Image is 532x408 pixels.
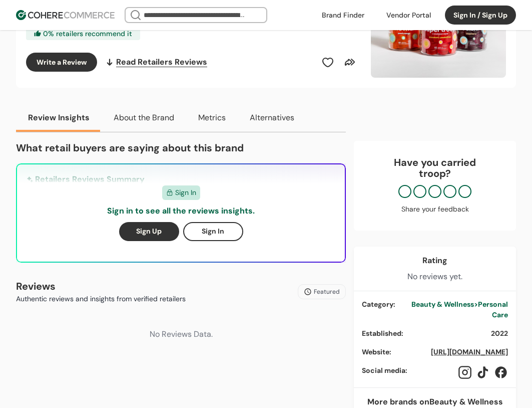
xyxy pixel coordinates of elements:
[364,168,506,179] p: troop ?
[362,328,483,339] div: Established :
[102,104,186,132] button: About the Brand
[16,10,115,20] img: Cohere Logo
[16,312,346,356] div: No Reviews Data.
[183,222,243,241] button: Sign In
[16,294,186,304] p: Authentic reviews and insights from verified retailers
[362,365,450,376] div: Social media :
[364,157,506,179] div: Have you carried
[362,299,395,310] div: Category :
[116,56,207,68] span: Read Retailers Reviews
[26,53,97,72] button: Write a Review
[175,187,196,198] span: Sign In
[314,287,340,296] span: Featured
[186,104,238,132] button: Metrics
[474,300,478,309] span: >
[411,300,474,309] span: Beauty & Wellness
[362,347,423,357] div: Website :
[403,299,508,320] a: Beauty & Wellness>Personal Care
[422,255,447,267] div: Rating
[16,280,56,293] b: Reviews
[119,222,179,241] button: Sign Up
[478,300,508,319] span: Personal Care
[26,27,140,40] div: 0 % retailers recommend it
[407,271,462,283] div: No reviews yet.
[367,396,503,408] div: More brands on Beauty & Wellness
[107,205,255,217] p: Sign in to see all the reviews insights.
[238,104,306,132] button: Alternatives
[16,140,346,155] p: What retail buyers are saying about this brand
[105,53,207,72] a: Read Retailers Reviews
[445,6,516,25] button: Sign In / Sign Up
[431,347,508,356] a: [URL][DOMAIN_NAME]
[364,204,506,215] div: Share your feedback
[491,328,508,339] div: 2022
[16,104,102,132] button: Review Insights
